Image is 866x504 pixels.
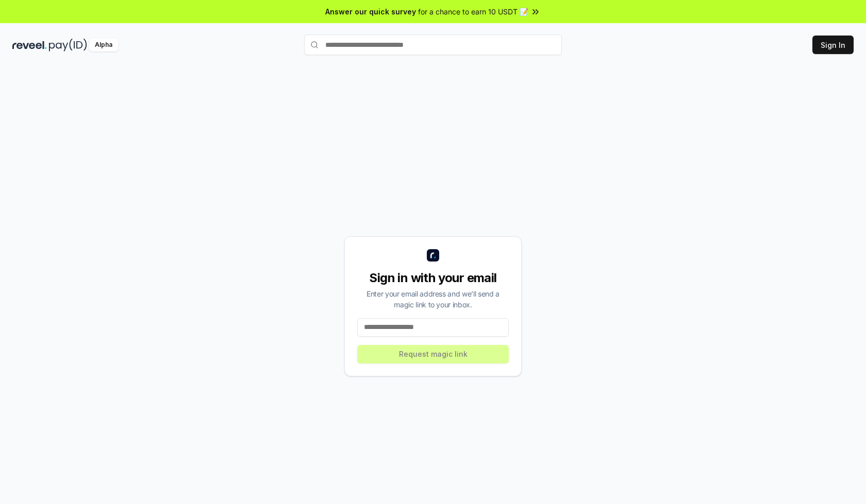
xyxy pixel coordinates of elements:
[49,39,87,51] img: pay_id
[325,6,416,17] span: Answer our quick survey
[812,36,854,54] button: Sign In
[357,288,509,310] div: Enter your email address and we’ll send a magic link to your inbox.
[418,6,528,17] span: for a chance to earn 10 USDT 📝
[427,249,439,262] img: logo_small
[12,39,47,51] img: reveel_dark
[357,270,509,286] div: Sign in with your email
[89,39,118,51] div: Alpha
